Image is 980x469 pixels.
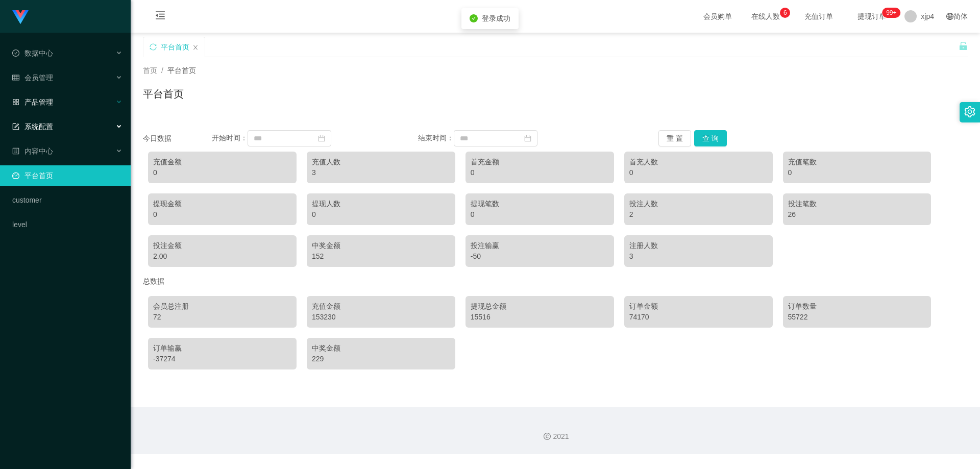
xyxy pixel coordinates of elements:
[852,13,891,20] span: 提现订单
[12,50,19,57] i: 图标: check-circle-o
[12,98,19,106] i: 图标: appstore-o
[153,343,291,354] div: 订单输赢
[788,301,926,312] div: 订单数量
[312,343,450,354] div: 中奖金额
[788,199,926,209] div: 投注笔数
[312,209,450,220] div: 0
[312,199,450,209] div: 提现人数
[153,251,291,262] div: 2.00
[471,199,609,209] div: 提现笔数
[788,157,926,167] div: 充值笔数
[12,214,122,235] a: level
[524,135,531,142] i: 图标: calendar
[658,130,691,146] button: 重 置
[12,147,53,155] span: 内容中心
[143,133,212,144] div: 今日数据
[143,66,157,75] span: 首页
[629,167,768,178] div: 0
[192,44,199,51] i: 图标: close
[212,134,248,142] span: 开始时间：
[153,301,291,312] div: 会员总注册
[470,14,478,22] i: icon: check-circle
[418,134,454,142] span: 结束时间：
[139,431,972,442] div: 2021
[629,209,768,220] div: 2
[780,8,790,18] sup: 6
[629,251,768,262] div: 3
[312,251,450,262] div: 152
[946,13,953,20] i: 图标: global
[161,66,163,75] span: /
[12,122,53,131] span: 系统配置
[143,1,178,33] i: 图标: menu-fold
[783,8,787,18] p: 6
[161,37,189,57] div: 平台首页
[12,49,53,57] span: 数据中心
[318,135,325,142] i: 图标: calendar
[471,312,609,323] div: 15516
[312,157,450,167] div: 充值人数
[312,354,450,364] div: 229
[12,147,19,155] i: 图标: profile
[150,43,157,51] i: 图标: sync
[12,165,122,186] a: 图标: dashboard平台首页
[12,74,19,81] i: 图标: table
[629,312,768,323] div: 74170
[788,312,926,323] div: 55722
[544,433,551,440] i: 图标: copyright
[471,209,609,220] div: 0
[12,123,19,130] i: 图标: form
[153,312,291,323] div: 72
[799,13,838,20] span: 充值订单
[959,41,968,51] i: 图标: unlock
[312,312,450,323] div: 153230
[788,167,926,178] div: 0
[964,106,975,117] i: 图标: setting
[153,157,291,167] div: 充值金额
[471,240,609,251] div: 投注输赢
[312,167,450,178] div: 3
[471,167,609,178] div: 0
[153,199,291,209] div: 提现金额
[312,240,450,251] div: 中奖金额
[143,86,184,102] h1: 平台首页
[471,251,609,262] div: -50
[694,130,727,146] button: 查 询
[471,157,609,167] div: 首充金额
[12,98,53,106] span: 产品管理
[882,8,900,18] sup: 246
[629,301,768,312] div: 订单金额
[12,73,53,82] span: 会员管理
[153,354,291,364] div: -37274
[629,157,768,167] div: 首充人数
[153,209,291,220] div: 0
[12,10,29,24] img: logo.9652507e.png
[153,240,291,251] div: 投注金额
[746,13,785,20] span: 在线人数
[482,14,510,22] span: 登录成功
[12,190,122,210] a: customer
[153,167,291,178] div: 0
[167,66,196,75] span: 平台首页
[629,240,768,251] div: 注册人数
[143,272,968,291] div: 总数据
[312,301,450,312] div: 充值金额
[629,199,768,209] div: 投注人数
[471,301,609,312] div: 提现总金额
[788,209,926,220] div: 26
